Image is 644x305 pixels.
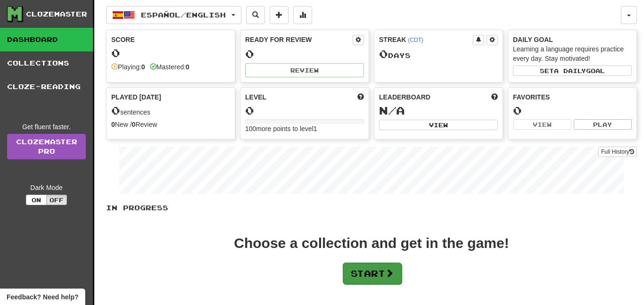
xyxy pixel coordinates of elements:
[379,48,498,60] div: Day s
[245,124,364,133] div: 100 more points to level 1
[598,147,637,157] button: Full History
[7,292,78,302] span: Open feedback widget
[513,92,632,102] div: Favorites
[111,120,230,129] div: New / Review
[245,35,353,44] div: Ready for Review
[513,119,571,130] button: View
[234,236,509,250] div: Choose a collection and get in the game!
[379,104,405,117] span: N/A
[26,195,47,205] button: On
[491,92,498,102] span: This week in points, UTC
[150,62,190,72] div: Mastered:
[111,104,120,117] span: 0
[343,263,402,284] button: Start
[379,35,473,44] div: Streak
[293,6,312,24] button: More stats
[132,121,136,128] strong: 0
[513,44,632,63] div: Learning a language requires practice every day. Stay motivated!
[111,35,230,44] div: Score
[111,92,161,102] span: Played [DATE]
[141,11,226,19] span: Español / English
[141,63,145,71] strong: 0
[7,134,86,159] a: ClozemasterPro
[111,47,230,59] div: 0
[379,47,388,60] span: 0
[245,48,364,60] div: 0
[106,203,637,213] p: In Progress
[7,122,86,132] div: Get fluent faster.
[379,120,498,130] button: View
[106,6,241,24] button: Español/English
[270,6,289,24] button: Add sentence to collection
[554,67,586,74] span: a daily
[111,121,115,128] strong: 0
[46,195,67,205] button: Off
[111,62,145,72] div: Playing:
[357,92,364,102] span: Score more points to level up
[574,119,632,130] button: Play
[7,183,86,192] div: Dark Mode
[379,92,430,102] span: Leaderboard
[513,66,632,76] button: Seta dailygoal
[513,105,632,116] div: 0
[111,105,230,117] div: sentences
[186,63,190,71] strong: 0
[26,9,87,19] div: Clozemaster
[245,105,364,116] div: 0
[408,37,423,43] a: (CDT)
[246,6,265,24] button: Search sentences
[245,63,364,77] button: Review
[245,92,266,102] span: Level
[513,35,632,44] div: Daily Goal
